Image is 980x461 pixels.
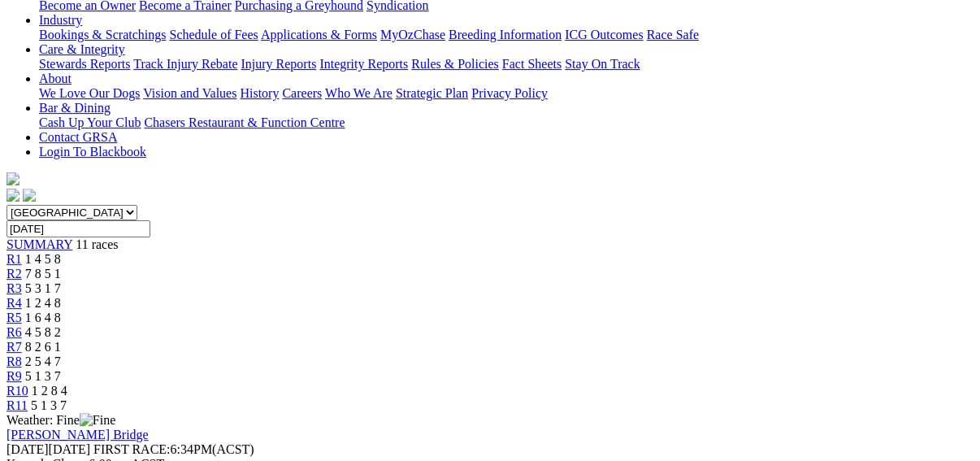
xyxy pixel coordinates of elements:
[7,189,20,202] img: facebook.svg
[39,86,973,101] div: About
[7,398,28,412] a: R11
[25,340,61,354] span: 8 2 6 1
[7,267,22,281] a: R2
[39,57,973,72] div: Care & Integrity
[449,28,562,41] a: Breeding Information
[25,267,61,281] span: 7 8 5 1
[25,369,61,383] span: 5 1 3 7
[25,325,61,339] span: 4 5 8 2
[39,115,141,129] a: Cash Up Your Club
[25,354,61,368] span: 2 5 4 7
[7,172,20,185] img: logo-grsa-white.png
[39,57,130,71] a: Stewards Reports
[39,42,125,56] a: Care & Integrity
[39,101,111,115] a: Bar & Dining
[25,311,61,324] span: 1 6 4 8
[143,86,236,100] a: Vision and Values
[76,237,118,251] span: 11 races
[7,369,22,383] a: R9
[7,428,149,441] a: [PERSON_NAME] Bridge
[7,325,22,339] a: R6
[80,413,115,428] img: Fine
[7,252,22,266] a: R1
[565,28,643,41] a: ICG Outcomes
[646,28,698,41] a: Race Safe
[411,57,499,71] a: Rules & Policies
[7,354,22,368] a: R8
[380,28,445,41] a: MyOzChase
[169,28,258,41] a: Schedule of Fees
[282,86,322,100] a: Careers
[471,86,548,100] a: Privacy Policy
[25,252,61,266] span: 1 4 5 8
[39,86,140,100] a: We Love Our Dogs
[7,384,28,398] a: R10
[133,57,237,71] a: Track Injury Rebate
[144,115,345,129] a: Chasers Restaurant & Function Centre
[39,28,166,41] a: Bookings & Scratchings
[325,86,392,100] a: Who We Are
[7,296,22,310] a: R4
[261,28,377,41] a: Applications & Forms
[93,442,170,456] span: FIRST RACE:
[7,442,90,456] span: [DATE]
[7,413,115,427] span: Weather: Fine
[396,86,468,100] a: Strategic Plan
[39,145,146,159] a: Login To Blackbook
[7,340,22,354] a: R7
[39,115,973,130] div: Bar & Dining
[39,13,82,27] a: Industry
[93,442,254,456] span: 6:34PM(ACST)
[32,384,67,398] span: 1 2 8 4
[7,311,22,324] a: R5
[39,130,117,144] a: Contact GRSA
[7,237,72,251] a: SUMMARY
[25,281,61,295] span: 5 3 1 7
[319,57,408,71] a: Integrity Reports
[241,57,316,71] a: Injury Reports
[39,28,973,42] div: Industry
[240,86,279,100] a: History
[7,442,49,456] span: [DATE]
[565,57,640,71] a: Stay On Track
[31,398,67,412] span: 5 1 3 7
[7,281,22,295] a: R3
[7,220,150,237] input: Select date
[25,296,61,310] span: 1 2 4 8
[39,72,72,85] a: About
[502,57,562,71] a: Fact Sheets
[23,189,36,202] img: twitter.svg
